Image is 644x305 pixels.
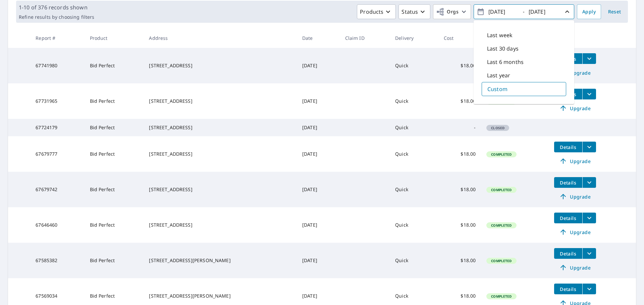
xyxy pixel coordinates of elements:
button: Reset [604,4,625,19]
td: $18.00 [438,172,481,207]
p: Last 30 days [487,45,519,53]
td: [DATE] [297,48,340,83]
span: Completed [487,294,516,299]
td: Bid Perfect [85,119,144,136]
a: Upgrade [554,227,596,237]
p: Status [401,8,418,16]
span: Completed [487,223,516,228]
div: [STREET_ADDRESS] [149,151,291,157]
div: [STREET_ADDRESS] [149,186,291,193]
button: filesDropdownBtn-67569034 [582,284,596,294]
div: [STREET_ADDRESS] [149,222,291,228]
button: filesDropdownBtn-67731965 [582,89,596,99]
th: Date [297,28,340,48]
th: Delivery [390,28,438,48]
p: Refine results by choosing filters [19,14,94,20]
td: 67724179 [30,119,84,136]
td: Quick [390,83,438,119]
button: detailsBtn-67646460 [554,213,582,223]
td: [DATE] [297,243,340,278]
span: Details [558,286,578,292]
span: Details [558,144,578,150]
span: Upgrade [558,157,592,165]
span: Details [558,250,578,257]
td: [DATE] [297,83,340,119]
button: filesDropdownBtn-67585382 [582,248,596,259]
a: Upgrade [554,191,596,202]
th: Address [144,28,297,48]
td: Bid Perfect [85,48,144,83]
button: - [474,4,574,19]
div: [STREET_ADDRESS][PERSON_NAME] [149,293,291,299]
button: filesDropdownBtn-67679777 [582,142,596,152]
span: Upgrade [558,228,592,236]
td: [DATE] [297,119,340,136]
span: Details [558,215,578,221]
input: yyyy/mm/dd [486,6,519,17]
td: 67731965 [30,83,84,119]
td: 67585382 [30,243,84,278]
button: filesDropdownBtn-67679742 [582,177,596,188]
th: Product [85,28,144,48]
span: Completed [487,152,516,157]
td: $18.00 [438,136,481,172]
span: Upgrade [558,263,592,272]
th: Report # [30,28,84,48]
button: filesDropdownBtn-67741980 [582,53,596,64]
td: 67741980 [30,48,84,83]
div: Custom [482,82,566,96]
span: Upgrade [558,104,592,112]
td: Quick [390,172,438,207]
td: [DATE] [297,136,340,172]
a: Upgrade [554,262,596,273]
td: 67646460 [30,207,84,243]
td: $18.00 [438,243,481,278]
td: Quick [390,136,438,172]
button: detailsBtn-67569034 [554,284,582,294]
div: [STREET_ADDRESS] [149,124,291,131]
td: $18.00 [438,83,481,119]
td: Quick [390,119,438,136]
div: Last week [482,28,566,42]
td: Quick [390,48,438,83]
td: Quick [390,207,438,243]
a: Upgrade [554,156,596,166]
td: Bid Perfect [85,172,144,207]
button: Products [357,4,396,19]
td: Quick [390,243,438,278]
td: [DATE] [297,172,340,207]
span: Details [558,179,578,186]
div: [STREET_ADDRESS][PERSON_NAME] [149,257,291,264]
div: [STREET_ADDRESS] [149,62,291,69]
span: Closed [487,126,508,130]
button: detailsBtn-67679777 [554,142,582,152]
td: Bid Perfect [85,136,144,172]
td: [DATE] [297,207,340,243]
span: Orgs [436,8,459,16]
p: Custom [487,85,507,93]
span: Upgrade [558,193,592,201]
button: detailsBtn-67585382 [554,248,582,259]
td: Bid Perfect [85,83,144,119]
p: Last week [487,31,513,39]
button: filesDropdownBtn-67646460 [582,213,596,223]
span: Completed [487,187,516,192]
td: 67679777 [30,136,84,172]
div: [STREET_ADDRESS] [149,98,291,104]
button: Status [398,4,430,19]
td: Bid Perfect [85,243,144,278]
button: detailsBtn-67679742 [554,177,582,188]
div: Last 6 months [482,55,566,69]
a: Upgrade [554,67,596,78]
p: Last year [487,71,510,79]
p: Last 6 months [487,58,524,66]
span: - [477,6,571,18]
p: Products [360,8,383,16]
td: 67679742 [30,172,84,207]
a: Upgrade [554,103,596,113]
th: Cost [438,28,481,48]
span: Reset [606,8,623,16]
td: $18.00 [438,48,481,83]
td: $18.00 [438,207,481,243]
span: Apply [582,8,596,16]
